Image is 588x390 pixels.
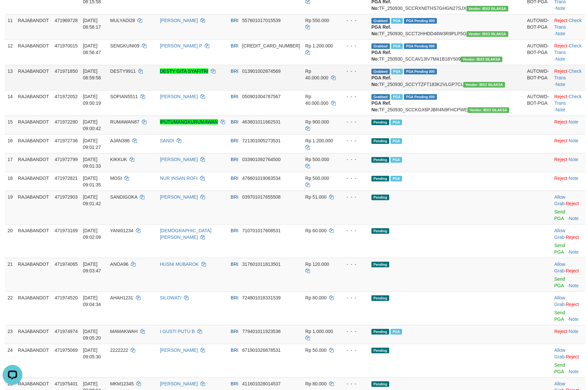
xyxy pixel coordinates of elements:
a: Reject [566,201,579,206]
span: PGA Pending [404,18,437,24]
a: Send PGA [554,276,565,288]
div: - - - [341,380,366,387]
a: Note [569,249,579,255]
b: PGA Ref. No: [371,100,391,112]
td: TF_250930_SCCT2HHDD46W3R9PLP5G [369,14,524,40]
a: Note [569,283,579,288]
b: PGA Ref. No: [371,24,391,36]
span: Marked by adkpebhi [391,138,402,144]
span: BRI [231,295,238,300]
td: RAJABANDOT [15,116,52,134]
td: 16 [5,134,15,153]
span: [DATE] 09:03:47 [83,262,101,273]
a: Note [569,138,578,143]
span: Copy 463601011662531 to clipboard [242,119,281,125]
span: Vendor URL: https://secure12.1velocity.biz [468,107,509,113]
span: [DATE] 09:02:09 [83,228,101,240]
a: IPUTUMANGKURUMAWAN [160,119,218,125]
span: · [554,295,566,307]
a: Check Trans [554,94,582,106]
td: 24 [5,344,15,377]
td: · [552,172,585,191]
span: DESTY9911 [110,69,136,74]
span: 471972280 [55,119,78,125]
td: RAJABANDOT [15,344,52,377]
div: - - - [341,137,366,144]
td: RAJABANDOT [15,258,52,292]
td: RAJABANDOT [15,224,52,258]
span: [DATE] 09:05:30 [83,348,101,359]
span: · [554,228,566,240]
span: [DATE] 09:00:42 [83,119,101,131]
td: · [552,116,585,134]
span: Pending [371,262,389,267]
a: Reject [554,43,568,48]
a: [PERSON_NAME] [160,157,198,162]
a: Send PGA [554,243,565,255]
span: Rp 500.000 [305,157,329,162]
span: [DATE] 08:56:17 [83,18,101,30]
span: BRI [231,157,238,162]
div: - - - [341,347,366,353]
span: Pending [371,228,389,234]
span: Vendor URL: https://secure12.1velocity.biz [463,82,505,88]
span: Marked by adkpebhi [391,176,402,181]
span: SOPIAN5511 [110,94,138,99]
td: AUTOWD-BOT-PGA [524,14,552,40]
span: Pending [371,195,389,200]
a: Note [556,107,566,112]
a: Send PGA [554,209,565,221]
span: [DATE] 09:00:19 [83,94,101,106]
td: · [552,134,585,153]
span: Copy 724801018331539 to clipboard [242,295,281,300]
button: Open LiveChat chat widget [3,3,22,22]
div: - - - [341,175,366,181]
a: [PERSON_NAME] [160,381,198,386]
td: 13 [5,65,15,90]
td: 17 [5,153,15,172]
td: RAJABANDOT [15,14,52,40]
a: DESTY GITA SYAFITRI [160,69,208,74]
span: 471974974 [55,329,78,334]
td: · [552,153,585,172]
span: Rp 1.200.000 [305,43,333,48]
a: [PERSON_NAME] [160,18,198,23]
span: Rp 80.000 [305,295,327,300]
span: [DATE] 08:59:58 [83,69,101,80]
div: - - - [341,17,366,24]
span: Copy 671901026878531 to clipboard [242,348,281,353]
span: BRI [231,119,238,125]
a: Reject [554,176,568,181]
span: Marked by adkpebhi [391,157,402,163]
a: SANDI [160,138,174,143]
span: Vendor URL: https://secure12.1velocity.biz [461,57,502,62]
span: Copy 050901004787567 to clipboard [242,94,281,99]
a: Reject [566,302,579,307]
td: TF_250930_SCCAV13IV7M41B18Y509 [369,40,524,65]
span: Copy 721301005273531 to clipboard [242,138,281,143]
a: Send PGA [554,362,565,374]
span: BRI [231,43,238,48]
span: [DATE] 09:01:33 [83,157,101,169]
span: Marked by adkpebhi [391,120,402,125]
a: [PERSON_NAME] [160,194,198,200]
span: AJAN386 [110,138,130,143]
a: Allow Grab [554,348,565,359]
span: Copy 411601028014537 to clipboard [242,381,281,386]
a: Note [569,216,579,221]
td: AUTOWD-BOT-PGA [524,40,552,65]
td: · [552,292,585,325]
span: Vendor URL: https://secure12.1velocity.biz [467,31,508,37]
div: - - - [341,68,366,74]
span: MULYADI28 [110,18,135,23]
span: 471975401 [55,381,78,386]
span: [DATE] 09:05:20 [83,329,101,341]
a: Reject [566,354,579,359]
td: · · [552,65,585,90]
span: BRI [231,138,238,143]
span: Copy 039701017655508 to clipboard [242,194,281,200]
span: BRI [231,69,238,74]
td: 21 [5,258,15,292]
a: Allow Grab [554,295,565,307]
span: Marked by adkdaniel [391,94,403,100]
